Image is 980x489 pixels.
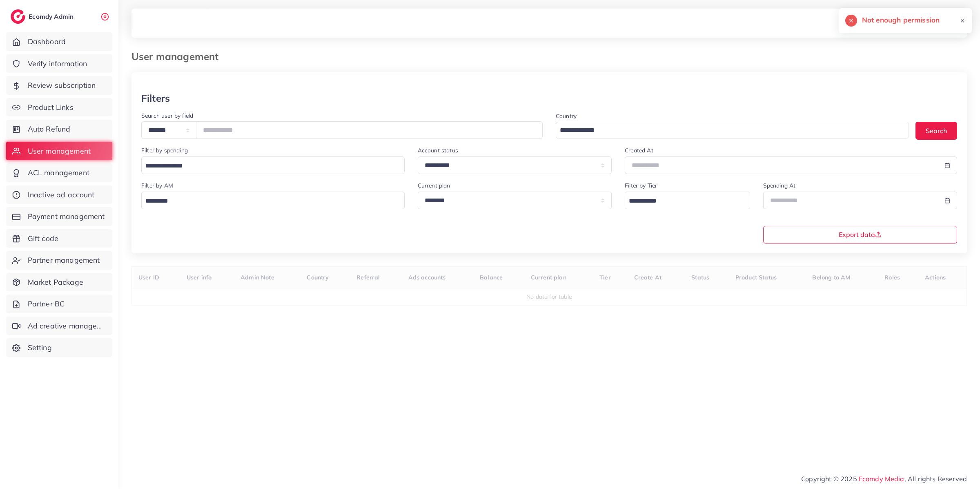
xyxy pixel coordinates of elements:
input: Search for option [143,160,394,172]
div: Search for option [625,192,750,209]
a: Partner BC [6,295,112,313]
a: Review subscription [6,76,112,95]
div: Search for option [141,192,405,209]
span: Partner management [28,255,100,266]
span: Payment management [28,211,105,222]
h3: Filters [141,92,170,104]
button: Export data [763,226,958,243]
a: Dashboard [6,32,112,51]
a: Product Links [6,98,112,117]
label: Filter by spending [141,146,188,154]
a: Verify information [6,54,112,73]
label: Created At [625,146,653,154]
a: Partner management [6,251,112,270]
label: Filter by Tier [625,181,657,190]
span: Inactive ad account [28,190,95,200]
span: Setting [28,342,52,353]
span: Partner BC [28,299,65,309]
button: Search [915,122,957,139]
span: Ad creative management [28,321,106,331]
label: Search user by field [141,112,193,120]
a: Market Package [6,273,112,292]
span: Market Package [28,277,83,288]
input: Search for option [626,195,739,208]
span: Product Links [28,102,73,113]
label: Filter by AM [141,181,173,190]
a: Auto Refund [6,120,112,138]
span: Auto Refund [28,124,71,134]
div: Search for option [556,122,909,138]
label: Account status [418,146,458,154]
a: ACL management [6,163,112,182]
span: ACL management [28,167,89,178]
span: User management [28,146,91,156]
h5: Not enough permission [862,15,940,25]
span: Gift code [28,233,58,244]
label: Spending At [763,181,796,190]
a: Payment management [6,207,112,226]
input: Search for option [557,124,898,137]
a: User management [6,142,112,161]
span: Copyright © 2025 [801,474,967,484]
img: logo [11,9,25,24]
a: Inactive ad account [6,185,112,204]
span: Dashboard [28,36,66,47]
a: Ecomdy Media [859,475,904,483]
input: Search for option [143,195,394,208]
span: Export data [839,231,882,238]
span: Verify information [28,58,87,69]
span: , All rights Reserved [904,474,967,484]
div: Search for option [141,156,405,174]
a: logoEcomdy Admin [11,9,76,24]
label: Country [556,112,577,120]
label: Current plan [418,181,450,190]
span: Review subscription [28,80,96,91]
a: Setting [6,338,112,357]
h3: User management [131,51,225,63]
h2: Ecomdy Admin [29,13,76,20]
a: Gift code [6,229,112,248]
a: Ad creative management [6,317,112,335]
